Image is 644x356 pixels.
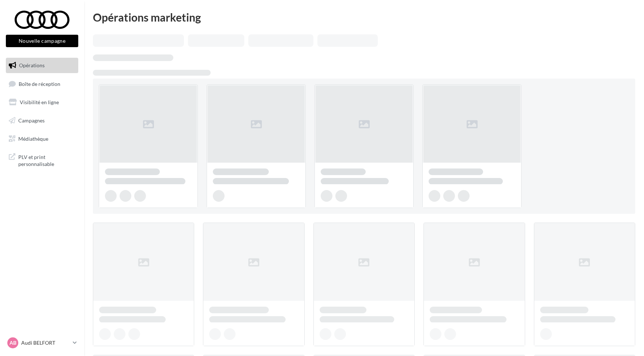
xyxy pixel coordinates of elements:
button: Nouvelle campagne [6,35,78,47]
span: Opérations [19,62,45,68]
span: PLV et print personnalisable [18,152,75,168]
div: Opérations marketing [93,12,635,23]
span: Médiathèque [18,135,48,141]
span: AB [10,339,16,346]
a: Campagnes [4,113,80,128]
span: Campagnes [18,117,45,124]
a: Opérations [4,58,80,73]
a: Médiathèque [4,131,80,147]
a: Visibilité en ligne [4,95,80,110]
a: Boîte de réception [4,76,80,92]
span: Visibilité en ligne [20,99,59,105]
p: Audi BELFORT [21,339,70,346]
span: Boîte de réception [19,80,60,87]
a: PLV et print personnalisable [4,149,80,171]
a: AB Audi BELFORT [6,336,78,350]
